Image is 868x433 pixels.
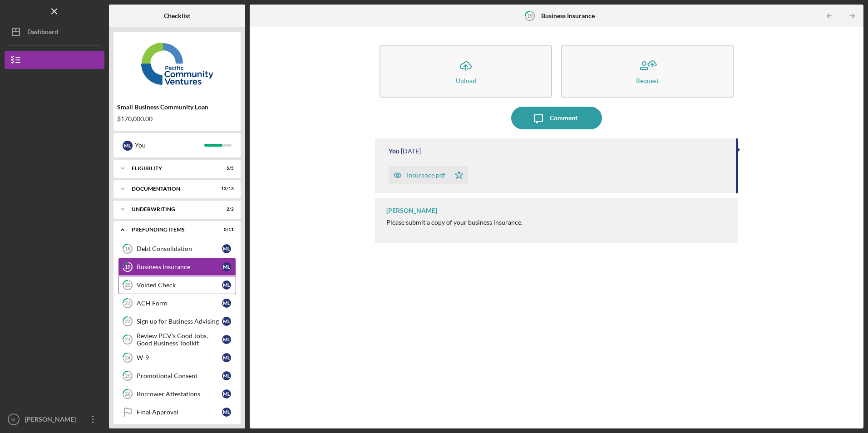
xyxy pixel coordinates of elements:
tspan: 24 [125,355,131,361]
tspan: 18 [125,246,130,252]
div: M L [123,141,133,151]
tspan: 25 [125,373,130,379]
div: Business Insurance [137,263,222,271]
div: M L [222,353,231,362]
div: M L [222,335,231,344]
div: M L [222,317,231,326]
div: Debt Consolidation [137,245,222,252]
div: Dashboard [27,23,58,43]
div: You [389,148,399,155]
button: Request [561,45,734,98]
div: Borrower Attestations [137,390,222,398]
button: Upload [380,45,552,98]
tspan: 19 [125,264,131,270]
a: 20Voided CheckML [118,276,236,294]
div: Please submit a copy of your business insurance. [386,219,523,226]
button: Dashboard [5,23,104,41]
tspan: 23 [125,337,130,343]
div: Insurance.pdf [407,172,445,179]
a: 24W-9ML [118,349,236,367]
div: M L [222,371,231,380]
div: Promotional Consent [137,372,222,379]
div: $170,000.00 [117,115,237,123]
tspan: 21 [125,300,130,306]
text: ML [10,417,17,422]
a: Final ApprovalML [118,403,236,421]
a: 25Promotional ConsentML [118,367,236,385]
div: Comment [550,107,577,129]
div: M L [222,244,231,253]
div: Upload [456,77,476,84]
a: 22Sign up for Business AdvisingML [118,312,236,330]
a: 18Debt ConsolidationML [118,240,236,258]
img: Product logo [113,36,241,91]
a: 21ACH FormML [118,294,236,312]
div: Eligibility [132,166,211,171]
div: Review PCV's Good Jobs, Good Business Toolkit [137,332,222,347]
div: Request [636,77,659,84]
div: W-9 [137,354,222,361]
div: [PERSON_NAME] [23,410,82,431]
time: 2025-09-16 19:52 [401,148,421,155]
div: M L [222,262,231,271]
div: [PERSON_NAME] [386,207,437,214]
div: M L [222,408,231,417]
div: M L [222,389,231,399]
a: 23Review PCV's Good Jobs, Good Business ToolkitML [118,330,236,349]
div: M L [222,280,231,290]
div: ACH Form [137,300,222,307]
div: 2 / 2 [217,207,234,212]
div: Underwriting [132,207,211,212]
a: 19Business InsuranceML [118,258,236,276]
div: Prefunding Items [132,227,211,232]
tspan: 22 [125,319,130,325]
div: Documentation [132,186,211,192]
tspan: 20 [125,282,131,288]
div: Small Business Community Loan [117,103,237,111]
div: Voided Check [137,281,222,289]
div: Sign up for Business Advising [137,318,222,325]
tspan: 26 [125,391,131,397]
b: Checklist [164,12,190,20]
div: You [135,138,204,153]
a: 26Borrower AttestationsML [118,385,236,403]
button: Comment [511,107,602,129]
button: ML[PERSON_NAME] [5,410,104,428]
div: M L [222,299,231,308]
b: Business Insurance [541,12,595,20]
div: 0 / 11 [217,227,234,232]
tspan: 19 [527,13,533,19]
button: Insurance.pdf [389,166,468,184]
div: Final Approval [137,408,222,416]
div: 5 / 5 [217,166,234,171]
div: 13 / 13 [217,186,234,192]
